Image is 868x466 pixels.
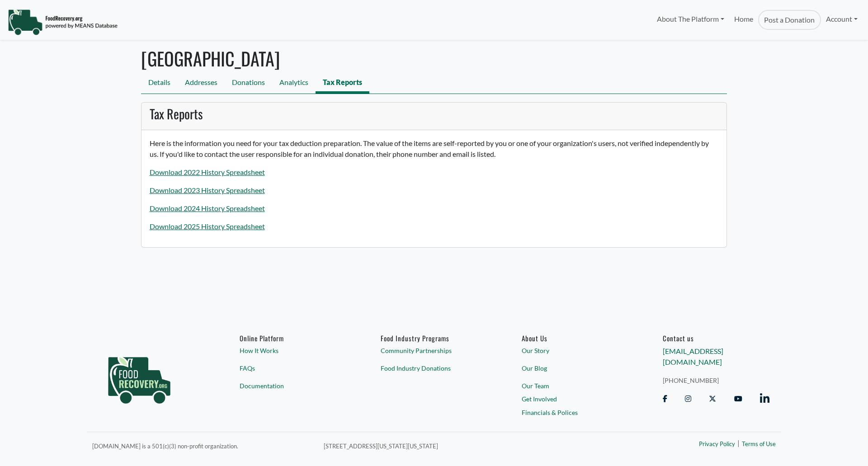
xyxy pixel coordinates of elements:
a: Our Team [522,381,628,391]
h6: Food Industry Programs [381,334,487,342]
a: Home [729,10,758,30]
span: | [737,438,740,449]
a: Download 2023 History Spreadsheet [150,186,265,194]
p: [DOMAIN_NAME] is a 501(c)(3) non-profit organization. [92,440,313,451]
a: [PHONE_NUMBER] [663,376,769,385]
a: About The Platform [651,10,729,28]
a: Post a Donation [758,10,821,30]
a: Download 2025 History Spreadsheet [150,222,265,231]
h6: Online Platform [240,334,346,342]
img: NavigationLogo_FoodRecovery-91c16205cd0af1ed486a0f1a7774a6544ea792ac00100771e7dd3ec7c0e58e41.png [8,9,118,36]
a: Details [141,73,178,94]
a: Account [821,10,863,28]
a: Financials & Polices [522,408,628,417]
p: Here is the information you need for your tax deduction preparation. The value of the items are s... [150,138,719,160]
a: Our Blog [522,363,628,373]
a: Analytics [272,73,316,94]
a: FAQs [240,363,346,373]
a: Community Partnerships [381,346,487,356]
a: Tax Reports [316,73,369,94]
h1: [GEOGRAPHIC_DATA] [141,47,727,69]
a: Get Involved [522,395,628,404]
p: [STREET_ADDRESS][US_STATE][US_STATE] [324,440,602,451]
a: Documentation [240,381,346,391]
h6: Contact us [663,334,769,342]
a: How It Works [240,346,346,356]
a: About Us [522,334,628,342]
a: Food Industry Donations [381,363,487,373]
a: Addresses [178,73,225,94]
a: Download 2024 History Spreadsheet [150,204,265,212]
a: Download 2022 History Spreadsheet [150,168,265,176]
a: Our Story [522,346,628,356]
img: food_recovery_green_logo-76242d7a27de7ed26b67be613a865d9c9037ba317089b267e0515145e5e51427.png [99,334,180,420]
a: [EMAIL_ADDRESS][DOMAIN_NAME] [663,347,723,367]
a: Donations [225,73,272,94]
a: Terms of Use [742,440,776,449]
a: Privacy Policy [699,440,735,449]
h3: Tax Reports [150,106,719,122]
